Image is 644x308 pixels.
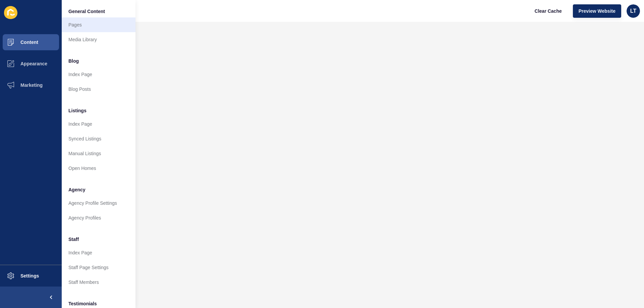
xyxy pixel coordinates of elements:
a: Agency Profile Settings [62,196,136,210]
span: Staff [68,236,79,243]
span: Listings [68,107,87,114]
button: Clear Cache [529,4,568,18]
span: Agency [68,186,86,193]
span: LT [630,8,636,14]
span: Testimonials [68,300,97,307]
a: Open Homes [62,161,136,176]
a: Staff Members [62,275,136,290]
a: Manual Listings [62,146,136,161]
a: Index Page [62,67,136,82]
a: Index Page [62,117,136,131]
a: Media Library [62,32,136,47]
a: Index Page [62,245,136,260]
a: Blog Posts [62,82,136,97]
a: Staff Page Settings [62,260,136,275]
button: Preview Website [573,4,621,18]
span: Clear Cache [535,8,562,14]
span: Blog [68,58,79,64]
span: General Content [68,8,105,15]
a: Pages [62,17,136,32]
span: Preview Website [579,8,615,14]
a: Agency Profiles [62,210,136,225]
a: Synced Listings [62,131,136,146]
